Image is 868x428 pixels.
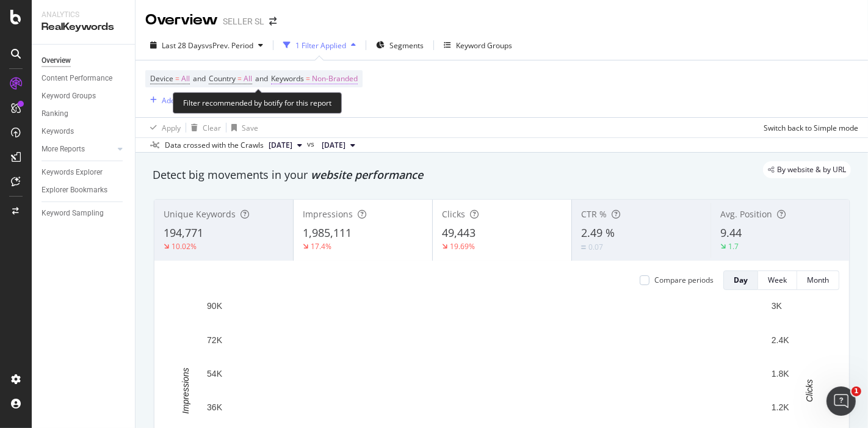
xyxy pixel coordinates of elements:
div: 17.4% [311,241,331,252]
text: 36K [207,403,223,413]
a: Overview [42,54,126,67]
div: Save [242,123,258,133]
iframe: Intercom live chat [826,386,856,416]
span: By website & by URL [777,166,846,173]
span: Impressions [303,208,353,220]
span: 2025 Aug. 31st [322,140,345,151]
div: Keyword Groups [456,40,512,51]
div: SELLER SL [223,15,264,27]
button: Week [758,270,797,290]
div: 10.02% [172,241,197,252]
span: 9.44 [720,225,742,240]
div: Overview [42,54,71,67]
div: Analytics [42,10,125,20]
span: 49,443 [442,225,476,240]
span: Avg. Position [720,208,772,220]
div: 1 Filter Applied [295,40,346,51]
button: Segments [371,35,429,55]
div: 0.07 [588,242,603,252]
span: All [181,70,190,87]
button: Apply [145,118,181,137]
span: 1 [852,386,861,396]
span: = [237,73,242,84]
span: Country [209,73,236,84]
div: Ranking [42,107,68,120]
a: Keyword Sampling [42,207,126,220]
div: Keywords Explorer [42,166,103,179]
div: 19.69% [450,241,475,252]
div: Data crossed with the Crawls [165,140,264,151]
span: Keywords [271,73,304,84]
span: = [175,73,179,84]
span: Clicks [442,208,465,220]
button: 1 Filter Applied [278,35,361,55]
span: vs Prev. Period [205,40,253,51]
div: Content Performance [42,72,112,85]
span: Unique Keywords [164,208,236,220]
span: Segments [389,40,424,51]
div: Compare periods [654,275,714,285]
div: legacy label [763,161,851,178]
text: Impressions [181,368,190,413]
text: 3K [772,301,783,311]
button: Add Filter [145,93,194,107]
button: [DATE] [317,138,360,153]
text: Clicks [805,379,814,402]
div: Switch back to Simple mode [764,123,858,133]
a: Keyword Groups [42,90,126,103]
button: Clear [186,118,221,137]
button: Last 28 DaysvsPrev. Period [145,35,268,55]
button: [DATE] [264,138,307,153]
span: 194,771 [164,225,203,240]
div: Month [807,275,829,285]
span: = [306,73,310,84]
button: Save [226,118,258,137]
span: 1,985,111 [303,225,352,240]
div: RealKeywords [42,20,125,34]
text: 1.2K [772,403,789,413]
div: Explorer Bookmarks [42,184,107,197]
span: and [255,73,268,84]
a: Ranking [42,107,126,120]
div: Filter recommended by botify for this report [173,92,342,114]
button: Switch back to Simple mode [759,118,858,137]
div: Day [734,275,748,285]
div: Overview [145,10,218,31]
div: Add Filter [162,95,194,106]
span: CTR % [581,208,607,220]
span: Last 28 Days [162,40,205,51]
span: 2025 Sep. 28th [269,140,292,151]
span: All [244,70,252,87]
div: More Reports [42,143,85,156]
a: Keywords [42,125,126,138]
text: 72K [207,335,223,345]
div: Keyword Groups [42,90,96,103]
img: Equal [581,245,586,249]
div: 1.7 [728,241,739,252]
span: Non-Branded [312,70,358,87]
span: Device [150,73,173,84]
text: 2.4K [772,335,789,345]
text: 1.8K [772,369,789,379]
span: 2.49 % [581,225,615,240]
button: Month [797,270,839,290]
button: Day [723,270,758,290]
div: Keyword Sampling [42,207,104,220]
a: Content Performance [42,72,126,85]
button: Keyword Groups [439,35,517,55]
span: and [193,73,206,84]
a: Explorer Bookmarks [42,184,126,197]
span: vs [307,139,317,150]
a: More Reports [42,143,114,156]
div: Week [768,275,787,285]
text: 90K [207,301,223,311]
div: arrow-right-arrow-left [269,17,277,26]
div: Apply [162,123,181,133]
text: 54K [207,369,223,379]
a: Keywords Explorer [42,166,126,179]
div: Clear [203,123,221,133]
div: Keywords [42,125,74,138]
